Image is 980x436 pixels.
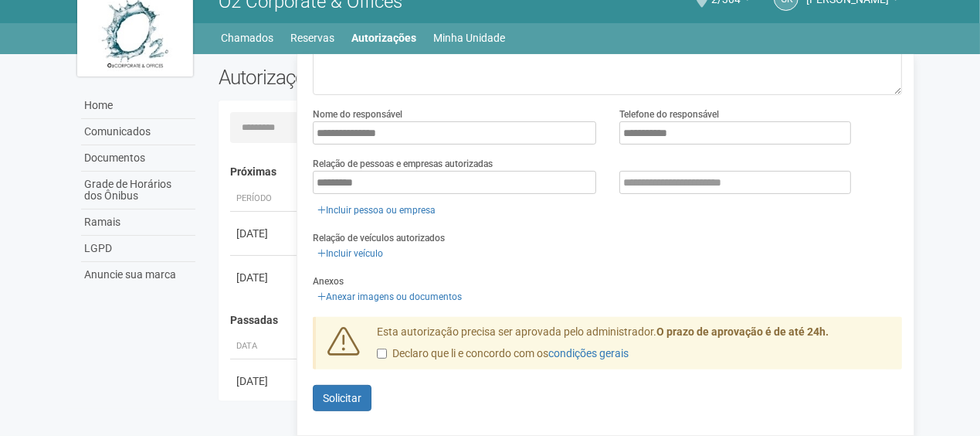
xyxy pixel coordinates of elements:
[377,346,629,362] label: Declaro que li e concordo com os
[230,166,892,178] h4: Próximas
[313,288,466,305] a: Anexar imagens ou documentos
[236,373,293,389] div: [DATE]
[81,262,195,288] a: Anuncie sua marca
[81,209,195,236] a: Ramais
[81,119,195,145] a: Comunicados
[81,172,195,209] a: Grade de Horários dos Ônibus
[291,27,335,49] a: Reservas
[236,226,293,241] div: [DATE]
[352,27,417,49] a: Autorizações
[81,236,195,262] a: LGPD
[230,186,300,212] th: Período
[236,270,293,285] div: [DATE]
[656,325,829,338] strong: O prazo de aprovação é de até 24h.
[81,145,195,172] a: Documentos
[313,202,440,219] a: Incluir pessoa ou empresa
[377,349,387,359] input: Declaro que li e concordo com oscondições gerais
[434,27,506,49] a: Minha Unidade
[313,274,344,288] label: Anexos
[619,107,719,121] label: Telefone do responsável
[81,93,195,119] a: Home
[313,231,445,245] label: Relação de veículos autorizados
[222,27,274,49] a: Chamados
[230,334,300,359] th: Data
[365,325,903,370] div: Esta autorização precisa ser aprovada pelo administrador.
[230,315,892,326] h4: Passadas
[323,392,361,404] span: Solicitar
[313,107,402,121] label: Nome do responsável
[219,66,549,89] h2: Autorizações
[313,385,371,411] button: Solicitar
[313,245,388,262] a: Incluir veículo
[548,347,629,359] a: condições gerais
[313,157,493,171] label: Relação de pessoas e empresas autorizadas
